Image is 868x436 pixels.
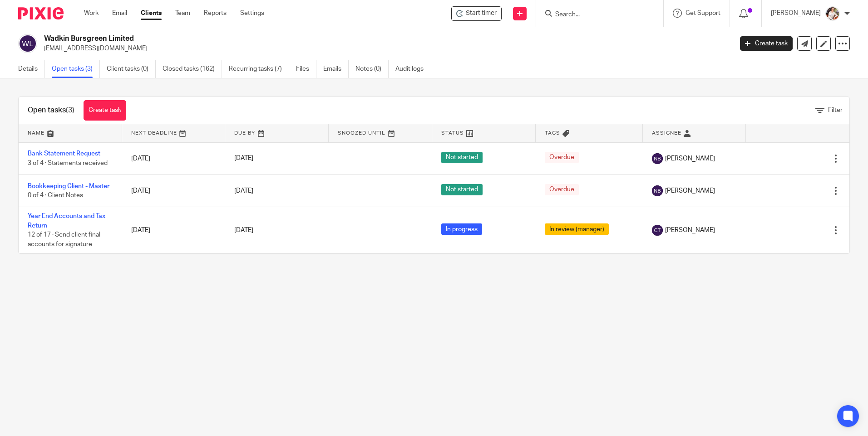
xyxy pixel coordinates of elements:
[234,188,253,194] span: [DATE]
[545,152,579,163] span: Overdue
[175,9,190,18] a: Team
[28,150,100,157] a: Bank Statement Request
[44,34,590,44] h2: Wadkin Bursgreen Limited
[204,9,227,18] a: Reports
[141,9,162,18] a: Clients
[84,9,99,18] a: Work
[28,106,74,115] h1: Open tasks
[229,60,289,78] a: Recurring tasks (7)
[18,34,37,53] img: svg%3E
[652,185,663,196] img: svg%3E
[122,207,226,253] td: [DATE]
[84,100,126,121] a: Create task
[52,60,100,78] a: Open tasks (3)
[441,152,483,163] span: Not started
[395,60,430,78] a: Audit logs
[441,223,482,235] span: In progress
[545,223,609,235] span: In review (manager)
[296,60,316,78] a: Files
[554,11,636,19] input: Search
[28,232,100,247] span: 12 of 17 · Send client final accounts for signature
[338,131,385,136] span: Snoozed Until
[828,107,843,113] span: Filter
[441,184,483,195] span: Not started
[28,160,108,166] span: 3 of 4 · Statements received
[122,174,226,207] td: [DATE]
[44,44,726,53] p: [EMAIL_ADDRESS][DOMAIN_NAME]
[545,131,560,136] span: Tags
[665,186,715,195] span: [PERSON_NAME]
[163,60,222,78] a: Closed tasks (162)
[545,184,579,195] span: Overdue
[18,60,45,78] a: Details
[28,183,109,189] a: Bookkeeping Client - Master
[686,10,720,16] span: Get Support
[665,154,715,163] span: [PERSON_NAME]
[665,226,715,235] span: [PERSON_NAME]
[28,213,105,228] a: Year End Accounts and Tax Return
[652,225,663,236] img: svg%3E
[112,9,127,18] a: Email
[234,155,253,162] span: [DATE]
[451,6,502,21] div: Wadkin Bursgreen Limited
[441,131,464,136] span: Status
[107,60,156,78] a: Client tasks (0)
[466,9,497,18] span: Start timer
[66,107,74,114] span: (3)
[652,153,663,164] img: svg%3E
[234,227,253,233] span: [DATE]
[28,192,83,199] span: 0 of 4 · Client Notes
[323,60,349,78] a: Emails
[355,60,389,78] a: Notes (0)
[740,36,793,51] a: Create task
[122,142,226,174] td: [DATE]
[18,7,64,19] img: Pixie
[771,9,821,18] p: [PERSON_NAME]
[825,6,840,21] img: Kayleigh%20Henson.jpeg
[240,9,264,18] a: Settings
